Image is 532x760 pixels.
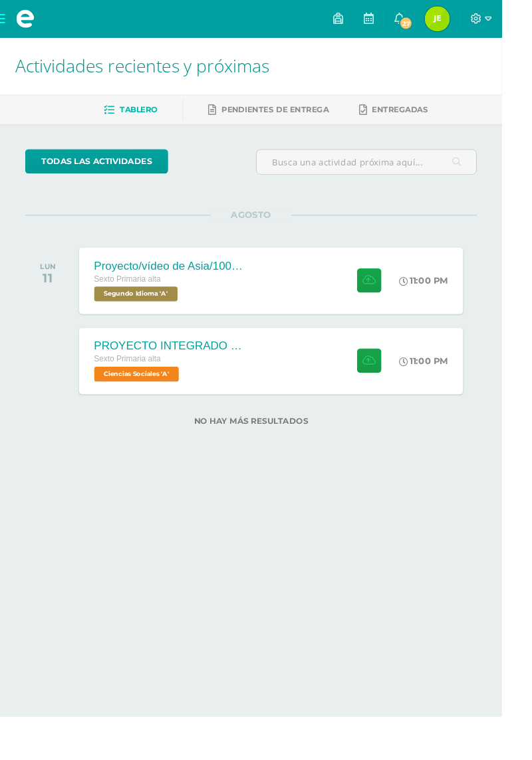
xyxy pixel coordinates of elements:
span: AGOSTO [223,222,309,234]
img: df6f243a8d445562511058bd45c00b0b.png [450,7,477,33]
span: Actividades recientes y próximas [16,57,286,82]
span: Pendientes de entrega [235,111,348,121]
input: Busca una actividad próxima aquí... [272,159,505,185]
div: Proyecto/vídeo de Asia/100ptos. [100,275,259,289]
label: No hay más resultados [27,441,505,451]
div: LUN [43,278,59,287]
span: Sexto Primaria alta [100,376,170,385]
div: 11:00 PM [423,377,475,389]
span: Entregadas [394,111,454,121]
span: 27 [423,17,438,32]
a: todas las Actividades [27,158,178,184]
div: 11 [43,287,59,303]
span: Segundo Idioma 'A' [100,304,188,320]
span: Tablero [127,111,167,121]
a: Tablero [110,106,167,127]
div: 11:00 PM [423,292,475,304]
span: Ciencias Sociales 'A' [100,389,190,405]
span: Sexto Primaria alta [100,291,170,300]
a: Pendientes de entrega [221,106,348,127]
div: PROYECTO INTEGRADO DE CIENCIAS SOCIALES Y KAQCHIQUEL, VALOR 30 PUNTOS. [100,360,259,374]
a: Entregadas [380,106,454,127]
